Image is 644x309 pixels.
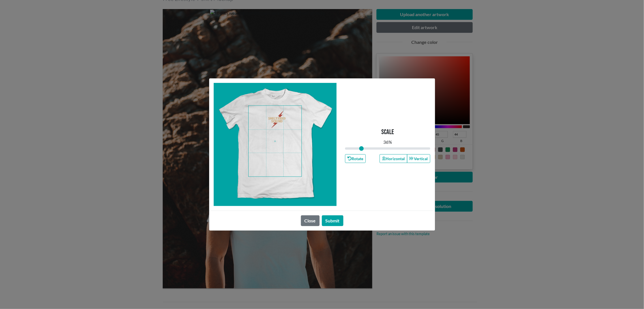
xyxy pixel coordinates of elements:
button: Rotate [345,154,366,163]
button: Horizontal [380,154,407,163]
div: 36 % [383,139,392,145]
button: Vertical [407,154,430,163]
button: Submit [322,215,343,226]
p: Scale [381,128,394,136]
button: Close [301,215,320,226]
